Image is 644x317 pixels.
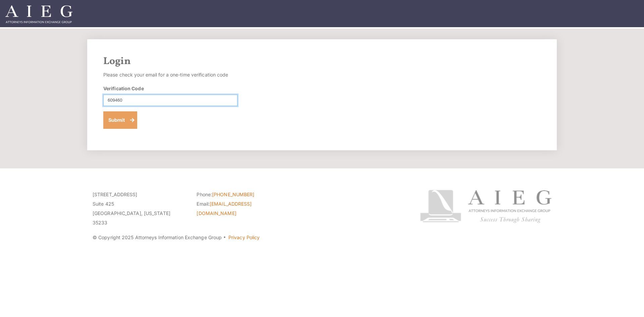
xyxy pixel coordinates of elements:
h2: Login [103,55,541,67]
img: Attorneys Information Exchange Group [5,5,72,23]
a: [PHONE_NUMBER] [212,192,254,197]
label: Verification Code [103,85,144,92]
button: Submit [103,111,137,129]
a: Privacy Policy [228,234,260,240]
img: Attorneys Information Exchange Group logo [420,190,551,223]
p: Please check your email for a one-time verification code [103,70,237,80]
p: © Copyright 2025 Attorneys Information Exchange Group [93,233,395,242]
li: Email: [197,199,290,218]
span: · [223,237,226,241]
a: [EMAIL_ADDRESS][DOMAIN_NAME] [197,201,252,216]
li: Phone: [197,190,290,199]
p: [STREET_ADDRESS] Suite 425 [GEOGRAPHIC_DATA], [US_STATE] 35233 [93,190,186,227]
